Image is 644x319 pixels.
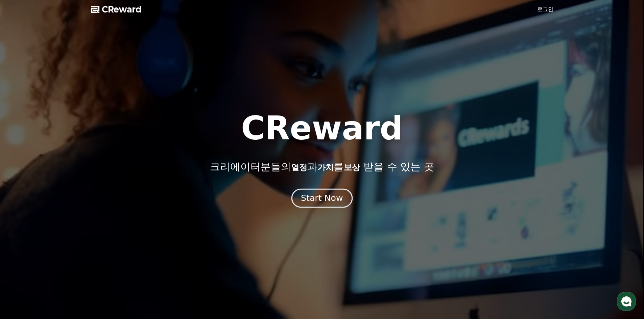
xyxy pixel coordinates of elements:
[291,163,307,172] span: 열정
[537,5,553,14] a: 로그인
[2,214,45,231] a: 홈
[21,224,25,230] span: 홈
[62,224,70,230] span: 대화
[317,163,334,172] span: 가치
[301,192,343,204] div: Start Now
[291,188,353,208] button: Start Now
[293,196,351,202] a: Start Now
[102,4,142,15] span: CReward
[241,112,403,144] h1: CReward
[91,4,142,15] a: CReward
[87,214,130,231] a: 설정
[104,224,113,230] span: 설정
[344,163,360,172] span: 보상
[210,161,434,173] p: 크리에이터분들의 과 를 받을 수 있는 곳
[45,214,87,231] a: 대화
